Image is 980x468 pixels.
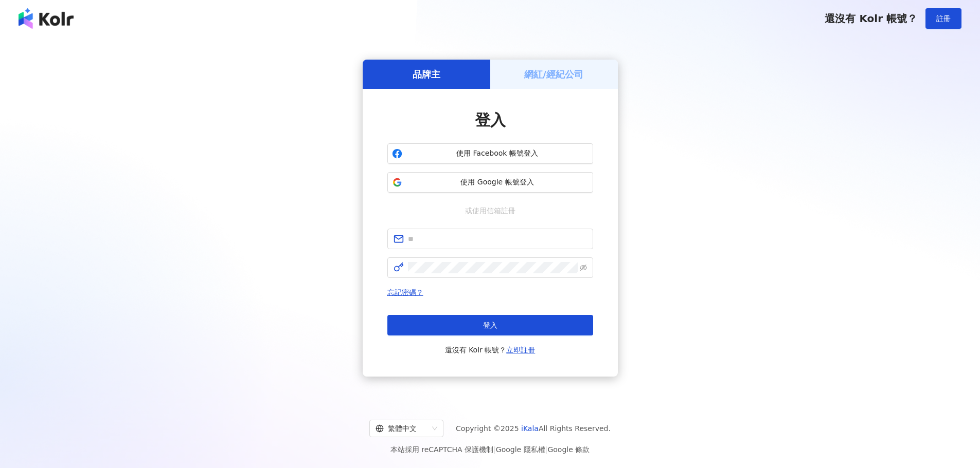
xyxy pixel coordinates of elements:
[413,68,440,81] h5: 品牌主
[825,12,917,25] span: 還沒有 Kolr 帳號？
[483,321,497,329] span: 登入
[406,177,589,188] span: 使用 Google 帳號登入
[493,445,496,454] span: |
[445,344,536,356] span: 還沒有 Kolr 帳號？
[506,346,535,354] a: 立即註冊
[475,111,506,129] span: 登入
[390,443,590,456] span: 本站採用 reCAPTCHA 保護機制
[925,8,961,29] button: 註冊
[387,315,593,335] button: 登入
[936,14,951,23] span: 註冊
[387,143,593,164] button: 使用 Facebook 帳號登入
[524,68,583,81] h5: 網紅/經紀公司
[456,422,611,435] span: Copyright © 2025 All Rights Reserved.
[406,148,589,159] span: 使用 Facebook 帳號登入
[376,420,428,437] div: 繁體中文
[387,288,423,296] a: 忘記密碼？
[19,8,74,29] img: logo
[547,445,590,454] a: Google 條款
[521,424,539,433] a: iKala
[580,264,587,271] span: eye-invisible
[387,172,593,193] button: 使用 Google 帳號登入
[545,445,548,454] span: |
[496,445,545,454] a: Google 隱私權
[458,205,523,216] span: 或使用信箱註冊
